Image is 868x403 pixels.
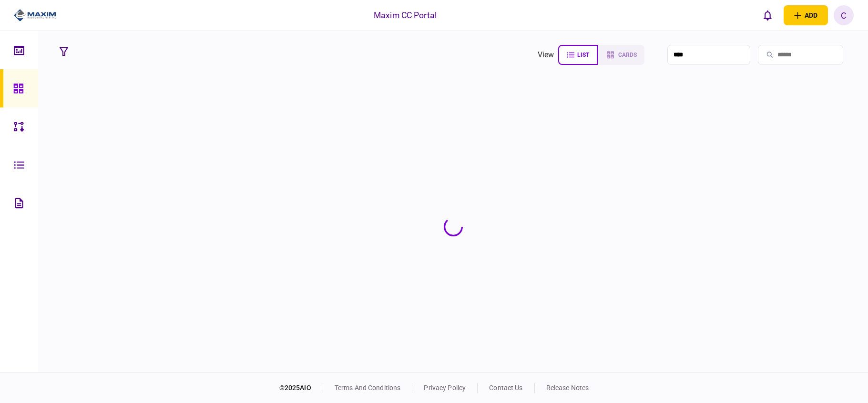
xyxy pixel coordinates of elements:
a: release notes [546,384,589,392]
button: C [834,5,854,25]
a: privacy policy [424,384,466,392]
button: open adding identity options [784,5,828,25]
img: client company logo [14,8,56,22]
span: list [577,52,589,58]
div: © 2025 AIO [279,383,323,393]
a: contact us [489,384,522,392]
button: open notifications list [758,5,778,25]
span: cards [618,52,637,58]
button: list [558,45,598,65]
div: Maxim CC Portal [374,9,437,21]
button: cards [598,45,644,65]
div: view [538,49,554,61]
a: terms and conditions [335,384,401,392]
